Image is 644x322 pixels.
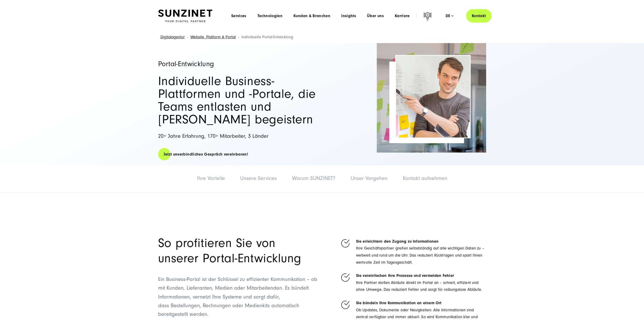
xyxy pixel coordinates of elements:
[241,35,293,39] span: Individuelle Portal-Entwicklung
[403,175,447,181] a: Kontakt aufnehmen
[340,238,486,266] li: Ihre Geschäftspartner greifen selbstständig auf alle wichtigen Daten zu – weltweit und rund um di...
[257,14,282,18] a: Technologien
[356,273,454,278] strong: Sie vereinfachen Ihre Prozesse und vermeiden Fehler
[158,133,269,139] span: 20+ Jahre Erfahrung, 170+ Mitarbeiter, 3 Länder
[160,35,185,39] a: Digitalagentur
[158,60,318,68] h1: Portal-Entwicklung
[190,35,236,39] a: Website, Platform & Portal
[466,9,492,23] a: Kontakt
[377,43,486,153] img: Nahaufnahme von bunten Haftnotizen auf einer Fensterscheibe. | Portal-Entwicklung mit SUNZINET
[395,14,410,18] a: Karriere
[292,175,335,181] a: Warum SUNZINET?
[341,14,356,18] a: Insights
[158,148,254,161] a: Jetzt unverbindliches Gespräch vereinbaren!
[240,175,277,181] a: Unsere Services
[158,10,212,22] img: SUNZINET Full Service Digital Agentur
[396,56,470,138] img: Ein Mann erklärt etwas vor einer Tafel, auf der Skizzen und Notizen zur Portal-Entwicklung zu seh...
[158,75,318,126] h2: Individuelle Business-Plattformen und -Portale, die Teams entlasten und [PERSON_NAME] begeistern
[351,175,387,181] a: Unser Vorgehen
[293,14,330,18] a: Kunden & Branchen
[446,14,454,18] div: de
[197,175,225,181] a: Ihre Vorteile
[356,301,441,305] strong: Sie bündeln Ihre Kommunikation an einem Ort
[340,272,486,293] li: Ihre Partner stoßen Abläufe direkt im Portal an – schnell, effizient und ohne Umwege. Das reduzie...
[158,235,319,266] h2: So profitieren Sie von unserer Portal-Entwicklung
[356,239,439,244] strong: Sie erleichtern den Zugang zu Informationen
[231,14,246,18] a: Services
[158,275,319,319] p: Ein Business-Portal ist der Schlüssel zu effizienter Kommunikation – ob mit Kunden, Lieferanten, ...
[367,14,384,18] a: Über uns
